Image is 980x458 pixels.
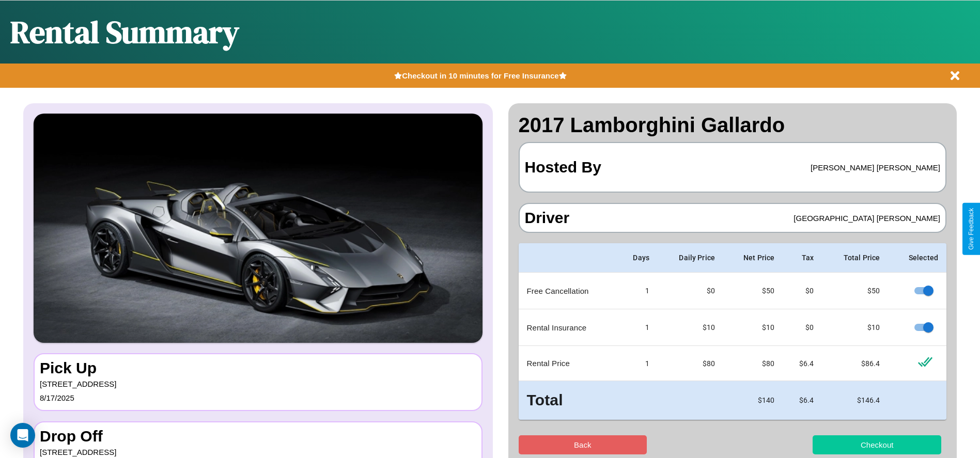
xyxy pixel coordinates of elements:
[822,273,888,309] td: $ 50
[10,423,35,448] div: Open Intercom Messenger
[40,359,476,377] h3: Pick Up
[822,309,888,346] td: $ 10
[527,284,609,298] p: Free Cancellation
[617,346,658,381] td: 1
[783,243,822,273] th: Tax
[519,435,647,454] button: Back
[658,309,723,346] td: $10
[723,243,783,273] th: Net Price
[658,346,723,381] td: $ 80
[10,11,239,53] h1: Rental Summary
[617,309,658,346] td: 1
[783,381,822,420] td: $ 6.4
[658,273,723,309] td: $0
[811,161,940,175] p: [PERSON_NAME] [PERSON_NAME]
[723,381,783,420] td: $ 140
[525,148,601,186] h3: Hosted By
[617,273,658,309] td: 1
[723,309,783,346] td: $ 10
[519,114,947,137] h2: 2017 Lamborghini Gallardo
[519,243,947,420] table: simple table
[822,381,888,420] td: $ 146.4
[822,243,888,273] th: Total Price
[525,209,570,227] h3: Driver
[527,321,609,335] p: Rental Insurance
[617,243,658,273] th: Days
[723,273,783,309] td: $ 50
[822,346,888,381] td: $ 86.4
[968,208,975,250] div: Give Feedback
[40,428,476,445] h3: Drop Off
[527,389,609,412] h3: Total
[527,356,609,370] p: Rental Price
[783,273,822,309] td: $0
[783,309,822,346] td: $0
[813,435,941,454] button: Checkout
[402,71,558,80] b: Checkout in 10 minutes for Free Insurance
[889,243,947,273] th: Selected
[783,346,822,381] td: $ 6.4
[658,243,723,273] th: Daily Price
[723,346,783,381] td: $ 80
[40,391,476,405] p: 8 / 17 / 2025
[40,377,476,391] p: [STREET_ADDRESS]
[794,211,940,225] p: [GEOGRAPHIC_DATA] [PERSON_NAME]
